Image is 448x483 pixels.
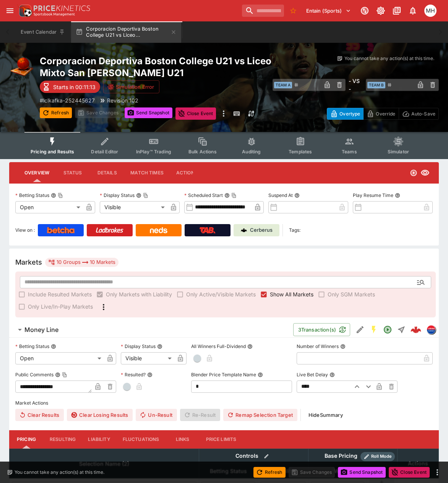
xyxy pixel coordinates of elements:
[58,193,63,198] button: Copy To Clipboard
[44,430,82,449] button: Resulting
[327,108,364,120] button: Overtype
[99,302,108,312] svg: More
[363,108,399,120] button: Override
[200,430,243,449] button: Price Limits
[106,290,172,298] span: Only Markets with Liability
[339,110,360,118] p: Overtype
[406,4,420,18] button: Notifications
[367,82,385,88] span: Team B
[157,344,162,349] button: Display Status
[261,451,271,461] button: Bulk edit
[353,323,367,337] button: Edit Detail
[51,344,56,349] button: Betting Status
[15,192,49,198] p: Betting Status
[408,322,424,337] a: dfbc9035-a28f-46ea-8cc7-fe3ef05316a3
[399,108,439,120] button: Auto-Save
[90,164,124,182] button: Details
[136,149,171,154] span: InPlay™ Trading
[397,449,438,478] th: Actions
[231,193,237,198] button: Copy To Clipboard
[328,290,375,298] span: Only SGM Markets
[67,409,133,421] button: Clear Losing Results
[166,430,200,449] button: Links
[184,192,223,198] p: Scheduled Start
[420,168,430,177] svg: Visible
[330,372,335,377] button: Live Bet Delay
[40,96,95,104] p: Copy To Clipboard
[9,55,34,80] img: basketball.png
[389,467,430,478] button: Close Event
[15,409,64,421] button: Clear Results
[121,352,174,364] div: Visible
[34,13,75,16] img: Sportsbook Management
[304,409,347,421] button: HideSummary
[188,149,217,154] span: Bulk Actions
[28,302,93,311] span: Only Live/In-Play Markets
[82,430,116,449] button: Liability
[9,430,44,449] button: Pricing
[3,4,17,18] button: open drawer
[374,4,388,18] button: Toggle light/dark mode
[258,372,263,377] button: Blender Price Template Name
[344,55,434,62] p: You cannot take any action(s) at this time.
[199,449,308,463] th: Controls
[24,326,58,334] h6: Money Line
[293,323,350,336] button: 3Transaction(s)
[121,343,156,350] p: Display Status
[55,372,60,377] button: Public CommentsCopy To Clipboard
[15,397,433,409] label: Market Actions
[268,192,293,198] p: Suspend At
[368,453,395,460] span: Roll Mode
[414,275,428,289] button: Open
[191,343,246,350] p: All Winners Full-Dividend
[424,5,437,17] div: Michael Hutchinson
[96,227,123,233] img: Ladbrokes
[411,110,435,118] p: Auto-Save
[390,4,404,18] button: Documentation
[15,343,49,350] p: Betting Status
[125,107,172,118] button: Send Snapshot
[15,352,104,364] div: Open
[71,21,181,43] button: Corporacion Deportiva Boston College U21 vs Liceo...
[121,371,146,378] p: Resulted?
[55,164,90,182] button: Status
[15,469,104,476] p: You cannot take any action(s) at this time.
[24,132,424,159] div: Event type filters
[427,325,436,334] div: lclkafka
[186,290,256,298] span: Only Active/Visible Markets
[18,164,55,182] button: Overview
[427,325,435,334] img: lclkafka
[395,193,400,198] button: Play Resume Time
[136,193,141,198] button: Display StatusCopy To Clipboard
[289,224,300,236] label: Tags:
[338,467,386,478] button: Send Snapshot
[297,343,339,350] p: Number of Winners
[250,226,273,234] p: Cerberus
[219,107,228,120] button: more
[117,430,166,449] button: Fluctuations
[367,323,381,337] button: SGM Enabled
[388,149,409,154] span: Simulator
[47,227,75,233] img: Betcha
[31,149,74,154] span: Pricing and Results
[242,149,261,154] span: Auditing
[143,193,148,198] button: Copy To Clipboard
[411,324,421,335] img: logo-cerberus--red.svg
[327,108,439,120] div: Start From
[394,323,408,337] button: Straight
[289,149,312,154] span: Templates
[342,149,357,154] span: Teams
[180,409,220,421] span: Re-Result
[107,96,138,104] p: Revision 102
[100,192,135,198] p: Display Status
[410,169,417,177] svg: Open
[48,258,115,267] div: 10 Groups 10 Markets
[302,5,355,17] button: Select Tenant
[9,322,293,337] button: Money Line
[234,224,279,236] a: Cerberus
[274,82,292,88] span: Team A
[223,409,297,421] button: Remap Selection Target
[124,164,170,182] button: Match Times
[136,409,177,421] button: Un-Result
